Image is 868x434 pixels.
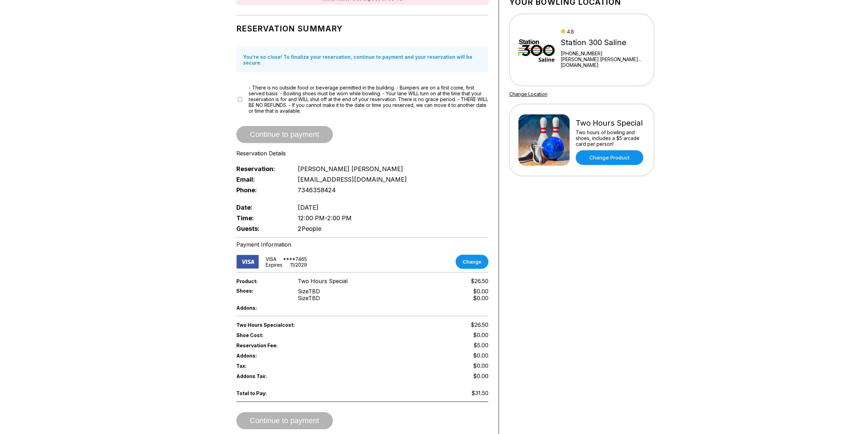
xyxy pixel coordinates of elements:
span: 12:00 PM - 2:00 PM [298,214,352,222]
img: Station 300 Saline [518,24,555,75]
span: $0.00 [473,373,488,379]
a: [PERSON_NAME].[PERSON_NAME]...[DOMAIN_NAME] [561,56,645,68]
div: Payment Information [236,241,488,248]
span: Two Hours Special cost: [236,322,363,328]
div: Reservation Details [236,150,488,157]
span: [PERSON_NAME] [PERSON_NAME] [298,165,403,172]
span: Guests: [236,225,287,232]
img: Two Hours Special [518,114,570,166]
div: Station 300 Saline [561,38,645,47]
div: 11 / 2029 [290,262,307,268]
span: $0.00 [473,332,488,338]
div: $0.00 [473,288,488,295]
span: Product: [236,278,287,284]
a: Change Product [576,150,643,165]
span: $26.50 [471,321,488,328]
span: Email: [236,176,287,183]
span: 2 People [298,225,321,232]
span: Addons Tax: [236,373,287,379]
span: $0.00 [473,362,488,369]
span: [DATE] [298,204,319,211]
span: Date: [236,204,287,211]
div: $0.00 [473,295,488,302]
a: Change Location [509,91,547,97]
span: $31.50 [471,390,488,396]
span: Two Hours Special [298,278,348,284]
img: card [236,255,259,269]
span: Total to Pay: [236,390,287,396]
div: You’re so close! To finalize your reservation, continue to payment and your reservation will be s... [236,47,488,72]
div: Two hours of bowling and shoes, includes a $5 arcade card per person! [576,129,645,147]
span: [EMAIL_ADDRESS][DOMAIN_NAME] [298,176,407,183]
span: $5.00 [473,342,488,349]
span: Addons: [236,353,287,359]
span: 7346358424 [298,186,336,194]
button: Change [456,255,488,269]
div: VISA [266,256,276,262]
span: Phone: [236,186,287,194]
div: Two Hours Special [576,118,645,128]
span: Time: [236,214,287,222]
span: Shoe Cost: [236,332,287,338]
div: 4.8 [561,29,645,34]
div: Expires [266,262,282,268]
span: $0.00 [473,352,488,359]
span: Reservation Fee: [236,342,363,348]
span: Addons: [236,305,287,311]
div: Size TBD [298,288,320,295]
div: [PHONE_NUMBER] [561,51,645,56]
span: Shoes: [236,288,287,294]
span: Reservation: [236,165,287,172]
span: $26.50 [471,278,488,284]
span: Tax: [236,363,287,369]
span: - There is no outside food or beverage permitted in the building. - Bumpers are on a first come, ... [249,85,488,114]
h1: Reservation Summary [236,24,488,33]
div: Size TBD [298,295,320,302]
